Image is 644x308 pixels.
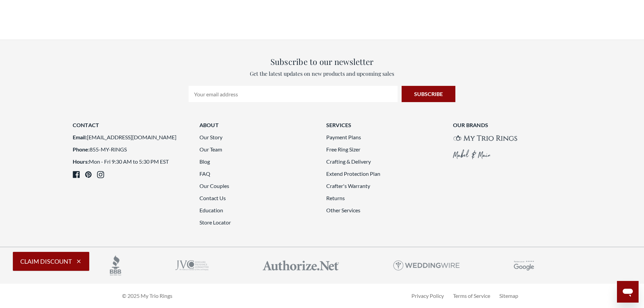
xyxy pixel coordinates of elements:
h3: Subscribe to our newsletter [189,55,455,68]
input: Your email address [189,86,398,102]
h3: Services [326,121,445,129]
a: Free Ring Sizer [326,146,360,152]
a: Our Couples [199,183,229,189]
button: Claim Discount [13,252,89,271]
a: Contact Us [199,195,226,201]
input: Subscribe [402,86,455,102]
a: Extend Protection Plan [326,170,380,177]
img: Mabel&Main brand logo [453,149,490,159]
img: accredited business logo [110,255,121,276]
h3: About [199,121,318,129]
li: 855-MY-RINGS [73,145,191,153]
a: Crafter's Warranty [326,183,370,189]
img: Authorize [263,260,339,270]
img: My Trio Rings brand logo [453,135,517,141]
a: Our Team [199,146,222,152]
li: Mon - Fri 9:30 AM to 5:30 PM EST [73,158,191,166]
a: Sitemap [499,292,518,299]
a: Education [199,207,223,213]
a: Store Locator [199,219,231,226]
a: Our Story [199,134,222,140]
a: Crafting & Delivery [326,158,371,165]
a: Payment Plans [326,134,361,140]
img: Google Reviews [514,260,534,271]
strong: Phone: [73,146,90,152]
a: Terms of Service [453,292,490,299]
li: [EMAIL_ADDRESS][DOMAIN_NAME] [73,133,191,141]
a: Privacy Policy [411,292,444,299]
p: Get the latest updates on new products and upcoming sales [189,70,455,78]
iframe: Button to launch messaging window [617,281,639,303]
a: Returns [326,195,345,201]
img: jvc [175,260,209,270]
strong: Email: [73,134,87,140]
strong: Hours: [73,158,89,165]
img: Weddingwire [393,260,460,270]
h3: Contact [73,121,191,129]
a: Blog [199,158,210,165]
a: Other Services [326,207,360,213]
a: FAQ [199,170,210,177]
h3: Our Brands [453,121,572,129]
p: © 2025 My Trio Rings [122,292,172,300]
